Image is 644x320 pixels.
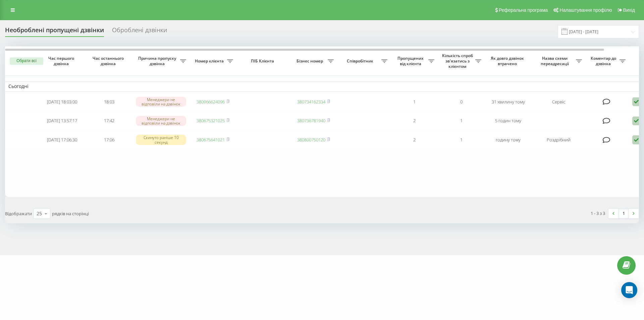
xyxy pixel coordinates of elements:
td: 31 хвилину тому [485,93,532,111]
td: [DATE] 13:57:17 [39,112,86,130]
div: Менеджери не відповіли на дзвінок [136,116,186,126]
td: 1 [438,131,485,149]
a: 1 [619,209,629,218]
td: 2 [391,131,438,149]
td: [DATE] 18:03:00 [39,93,86,111]
td: 2 [391,112,438,130]
td: 5 годин тому [485,112,532,130]
td: годину тому [485,131,532,149]
button: Обрати всі [10,57,43,65]
div: Скинуто раніше 10 секунд [136,135,186,145]
span: Коментар до дзвінка [589,56,620,66]
a: 380734162334 [297,99,325,105]
span: Пропущених від клієнта [394,56,428,66]
span: Причина пропуску дзвінка [136,56,180,66]
td: 17:06 [86,131,132,149]
td: [DATE] 17:06:30 [39,131,86,149]
span: Відображати [5,211,32,217]
td: 1 [391,93,438,111]
td: 18:03 [86,93,132,111]
span: Вихід [623,7,635,13]
td: Сервіс [532,93,585,111]
span: Час першого дзвінка [44,56,80,66]
span: ПІБ Клієнта [242,58,284,64]
a: 380675321025 [197,118,225,124]
div: Необроблені пропущені дзвінки [5,27,104,37]
div: Оброблені дзвінки [112,27,167,37]
span: Співробітник [340,58,381,64]
td: 0 [438,93,485,111]
div: Open Intercom Messenger [621,282,637,298]
span: рядків на сторінці [52,211,89,217]
td: 17:42 [86,112,132,130]
span: Номер клієнта [193,58,227,64]
span: Назва схеми переадресації [535,56,576,66]
a: 380800750120 [297,137,325,143]
span: Як довго дзвінок втрачено [490,56,526,66]
a: 380966624096 [197,99,225,105]
span: Бізнес номер [293,58,328,64]
div: Менеджери не відповіли на дзвінок [136,97,186,107]
a: 380736781940 [297,118,325,124]
span: Реферальна програма [499,7,548,13]
span: Час останнього дзвінка [91,56,127,66]
td: Роздрібний [532,131,585,149]
span: Налаштування профілю [559,7,612,13]
span: Кількість спроб зв'язатись з клієнтом [441,53,475,69]
div: 1 - 3 з 3 [591,210,605,217]
div: 25 [37,210,42,217]
td: 1 [438,112,485,130]
a: 380675641021 [197,137,225,143]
